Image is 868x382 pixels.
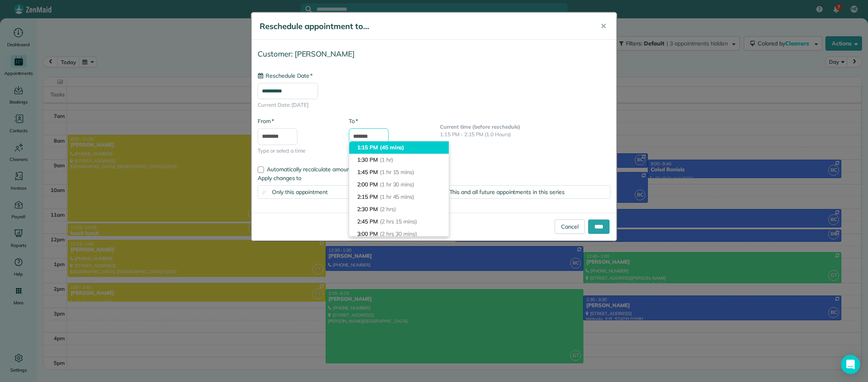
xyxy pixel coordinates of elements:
[380,206,396,213] span: (2 hrs)
[349,215,449,228] li: 2:45 PM
[258,117,274,125] label: From
[380,193,414,200] span: (1 hr 45 mins)
[450,188,565,196] span: This and all future appointments in this series
[272,188,328,196] span: Only this appointment
[267,166,424,173] span: Automatically recalculate amount owed for this appointment?
[258,72,313,80] label: Reschedule Date
[380,156,393,163] span: (1 hr)
[380,181,414,188] span: (1 hr 30 mins)
[440,123,520,130] b: Current time (before reschedule)
[349,191,449,203] li: 2:15 PM
[380,218,417,225] span: (2 hrs 15 mins)
[349,178,449,191] li: 2:00 PM
[380,144,405,151] span: (45 mins)
[258,101,610,109] span: Current Date: [DATE]
[841,355,860,374] div: Open Intercom Messenger
[260,21,589,32] h5: Reschedule appointment to...
[380,230,417,237] span: (2 hrs 30 mins)
[349,228,449,240] li: 3:00 PM
[349,166,449,178] li: 1:45 PM
[262,190,267,196] input: Only this appointment
[349,203,449,215] li: 2:30 PM
[349,117,358,125] label: To
[555,219,585,234] a: Cancel
[440,131,610,139] p: 1:15 PM - 2:15 PM (1.0 Hours)
[600,22,606,31] span: ✕
[258,174,610,182] label: Apply changes to
[258,50,610,58] h4: Customer: [PERSON_NAME]
[380,168,414,176] span: (1 hr 15 mins)
[349,141,449,154] li: 1:15 PM
[258,147,337,155] span: Type or select a time
[349,154,449,166] li: 1:30 PM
